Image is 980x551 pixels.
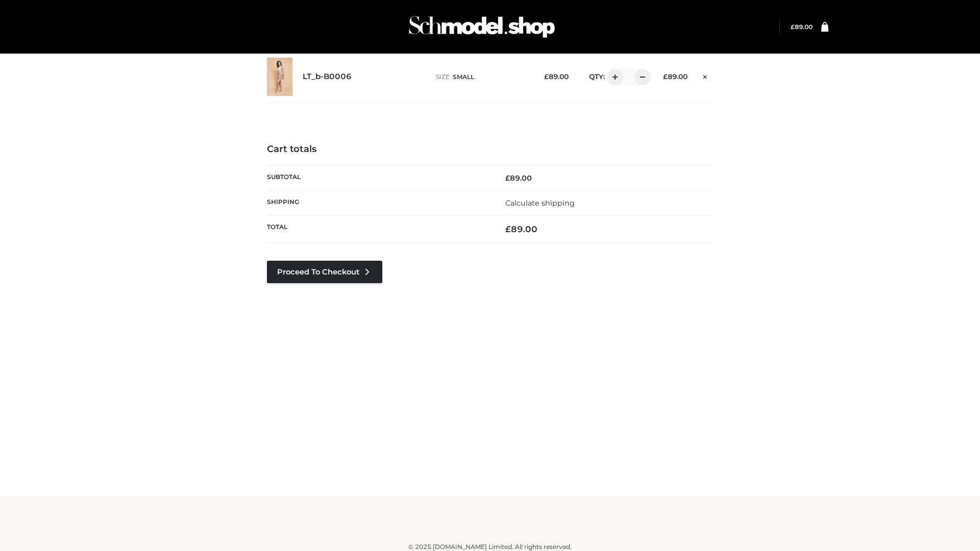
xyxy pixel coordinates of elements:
h4: Cart totals [267,144,713,155]
span: £ [544,72,549,81]
a: LT_b-B0006 [303,72,352,82]
bdi: 89.00 [791,23,813,31]
span: SMALL [453,73,474,81]
span: £ [663,72,668,81]
th: Shipping [267,190,490,215]
a: Remove this item [698,69,713,82]
span: £ [791,23,795,31]
span: £ [505,224,511,234]
span: £ [505,173,510,183]
bdi: 89.00 [505,224,537,234]
a: Calculate shipping [505,198,575,208]
th: Total [267,216,490,243]
a: £89.00 [791,23,813,31]
p: size : [436,72,528,82]
th: Subtotal [267,165,490,190]
img: Schmodel Admin 964 [405,7,558,47]
div: QTY: [579,69,647,85]
a: Proceed to Checkout [267,261,382,283]
bdi: 89.00 [505,173,532,183]
bdi: 89.00 [544,72,569,81]
bdi: 89.00 [663,72,688,81]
